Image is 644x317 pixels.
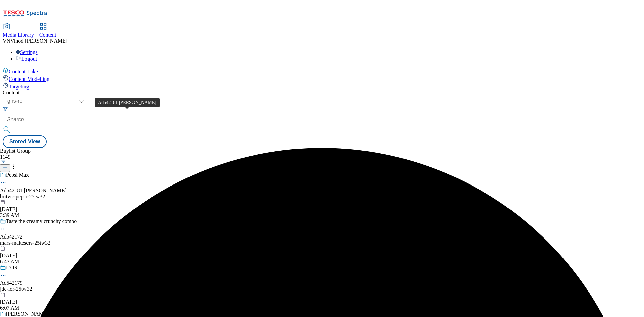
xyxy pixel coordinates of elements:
a: Logout [16,56,37,62]
a: Content [39,24,56,38]
div: Pepsi Max [6,172,29,178]
span: Content [39,32,56,38]
span: VN [3,38,10,44]
input: Search [3,113,641,126]
a: Content Lake [3,67,641,75]
div: L'OR [6,265,18,271]
div: [PERSON_NAME] and Coca-Cola [6,311,82,317]
div: Taste the creamy crunchy combo [6,218,77,224]
span: Media Library [3,32,34,38]
a: Settings [16,49,38,55]
span: Content Modelling [9,76,49,82]
button: Stored View [3,135,47,148]
a: Media Library [3,24,34,38]
span: Content Lake [9,69,38,74]
span: Targeting [9,84,29,89]
svg: Search Filters [3,106,8,112]
div: Content [3,90,641,96]
a: Targeting [3,82,641,90]
a: Content Modelling [3,75,641,82]
span: Vinod [PERSON_NAME] [10,38,67,44]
